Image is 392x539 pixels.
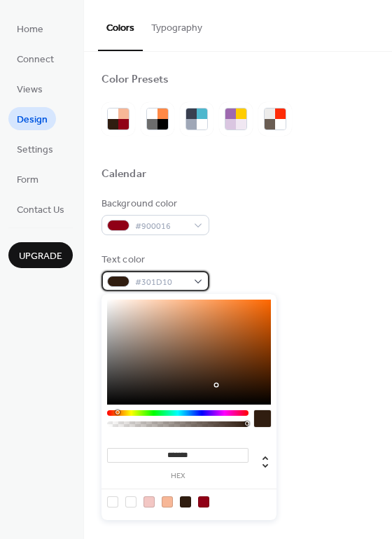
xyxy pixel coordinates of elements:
[107,472,248,480] label: hex
[125,496,136,507] div: rgb(255, 255, 255)
[101,197,206,211] div: Background color
[107,496,118,507] div: rgba(0, 0, 0, 0)
[17,113,48,127] span: Design
[17,173,38,188] span: Form
[135,219,187,234] span: #900016
[8,197,73,220] a: Contact Us
[8,137,62,160] a: Settings
[8,242,73,268] button: Upgrade
[17,203,64,218] span: Contact Us
[101,73,169,87] div: Color Presets
[180,496,191,507] div: rgb(48, 29, 16)
[17,52,54,67] span: Connect
[8,17,52,40] a: Home
[101,253,206,267] div: Text color
[198,496,209,507] div: rgb(144, 0, 22)
[17,22,43,37] span: Home
[162,496,173,507] div: rgb(247, 183, 151)
[19,249,62,264] span: Upgrade
[8,167,47,190] a: Form
[8,77,51,100] a: Views
[135,275,187,290] span: #301D10
[8,47,62,70] a: Connect
[8,107,56,130] a: Design
[17,83,43,97] span: Views
[143,496,155,507] div: rgb(243, 199, 196)
[101,167,146,182] div: Calendar
[17,143,53,157] span: Settings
